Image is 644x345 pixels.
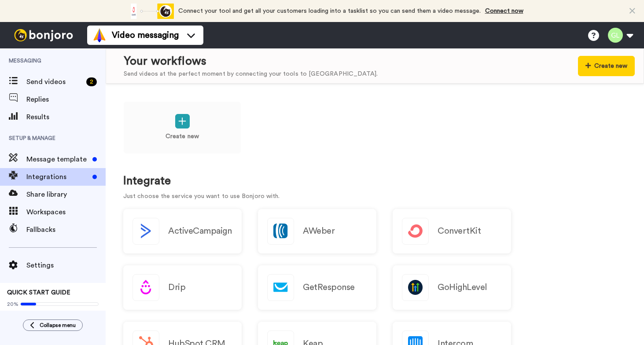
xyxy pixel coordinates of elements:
[268,275,294,301] img: logo_getresponse.svg
[26,94,106,105] span: Replies
[125,4,174,19] div: animation
[86,77,97,86] div: 2
[26,112,106,122] span: Results
[123,265,242,310] a: Drip
[26,260,106,271] span: Settings
[258,209,376,253] a: AWeber
[485,8,523,14] a: Connect now
[578,56,635,76] button: Create new
[124,53,378,70] div: Your workflows
[123,101,241,154] a: Create new
[178,8,481,14] span: Connect your tool and get all your customers loading into a tasklist so you can send them a video...
[123,209,242,253] button: ActiveCampaign
[402,218,428,244] img: logo_convertkit.svg
[7,309,99,316] span: Send yourself a test
[168,226,232,236] h2: ActiveCampaign
[26,172,89,182] span: Integrations
[303,283,355,292] h2: GetResponse
[26,189,106,200] span: Share library
[258,265,376,310] a: GetResponse
[393,265,511,310] a: GoHighLevel
[166,132,199,141] p: Create new
[133,275,159,301] img: logo_drip.svg
[92,28,107,42] img: vm-color.svg
[26,77,83,87] span: Send videos
[268,218,294,244] img: logo_aweber.svg
[7,301,18,308] span: 20%
[26,224,106,235] span: Fallbacks
[438,226,481,236] h2: ConvertKit
[112,29,179,41] span: Video messaging
[393,209,511,253] a: ConvertKit
[40,322,76,329] span: Collapse menu
[303,226,335,236] h2: AWeber
[438,283,487,292] h2: GoHighLevel
[123,192,626,201] p: Just choose the service you want to use Bonjoro with.
[11,29,77,41] img: bj-logo-header-white.svg
[26,207,106,217] span: Workspaces
[133,218,159,244] img: logo_activecampaign.svg
[7,290,70,296] span: QUICK START GUIDE
[123,175,626,187] h1: Integrate
[23,319,83,331] button: Collapse menu
[168,283,185,292] h2: Drip
[26,154,89,165] span: Message template
[124,70,378,79] div: Send videos at the perfect moment by connecting your tools to [GEOGRAPHIC_DATA].
[402,275,428,301] img: logo_gohighlevel.png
